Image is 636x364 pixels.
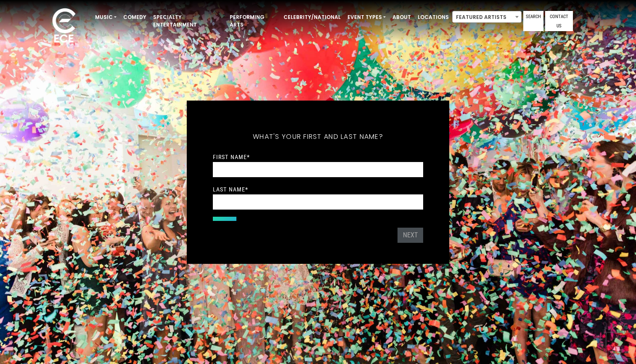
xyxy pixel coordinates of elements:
a: Comedy [120,10,150,24]
label: First Name [213,153,250,161]
span: Featured Artists [453,11,521,23]
a: Celebrity/National [280,10,344,24]
a: Specialty Entertainment [150,10,226,32]
h5: What's your first and last name? [213,122,423,152]
a: Event Types [344,10,389,24]
a: Performing Arts [226,10,280,32]
label: Last Name [213,186,248,193]
a: Music [92,10,120,24]
img: ece_new_logo_whitev2-1.png [43,6,85,47]
a: Search [523,11,543,31]
a: Contact Us [545,11,573,31]
a: About [389,10,414,24]
a: Locations [414,10,452,24]
span: Featured Artists [452,11,522,23]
